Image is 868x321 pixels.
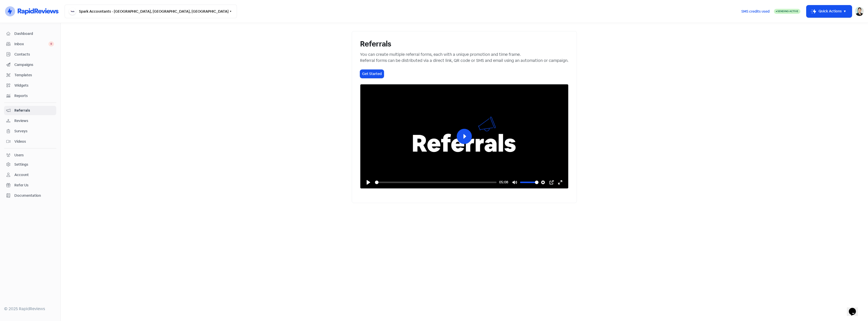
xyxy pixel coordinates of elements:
[14,118,54,124] span: Reviews
[774,8,800,14] a: Sending Active
[737,8,774,14] a: SMS credits used
[4,170,56,180] a: Account
[360,52,568,64] div: You can create multiple referral forms, each with a unique promotion and time frame. Referral for...
[4,29,56,38] a: Dashboard
[457,129,472,144] button: Play
[14,153,24,158] div: Users
[741,9,770,14] span: SMS credits used
[14,52,54,57] span: Contacts
[14,62,54,67] span: Campaigns
[4,60,56,69] a: Campaigns
[375,180,497,185] input: Seek
[14,172,29,178] div: Account
[14,83,54,88] span: Widgets
[65,5,237,18] button: Spark Accountants - [GEOGRAPHIC_DATA], [GEOGRAPHIC_DATA], [GEOGRAPHIC_DATA]
[14,108,54,113] span: Referrals
[4,106,56,115] a: Referrals
[14,93,54,98] span: Reports
[4,70,56,80] a: Templates
[4,91,56,101] a: Reports
[14,162,28,167] div: Settings
[4,151,56,160] a: Users
[777,10,798,13] span: Sending Active
[806,5,852,17] button: Quick Actions
[14,129,54,134] span: Surveys
[855,7,864,16] img: User
[4,181,56,190] a: Refer Us
[14,193,54,198] span: Documentation
[520,180,538,185] input: Volume
[14,183,54,188] span: Refer Us
[48,41,54,46] span: 0
[4,116,56,126] a: Reviews
[4,137,56,146] a: Videos
[4,50,56,59] a: Contacts
[14,72,54,78] span: Templates
[4,306,56,312] div: © 2025 RapidReviews
[4,39,56,49] a: Inbox 0
[499,179,508,185] div: Current time
[847,301,863,316] iframe: chat widget
[4,160,56,169] a: Settings
[360,70,384,78] button: Get Started
[14,31,54,36] span: Dashboard
[4,81,56,90] a: Widgets
[14,139,54,144] span: Videos
[14,41,48,47] span: Inbox
[364,178,372,186] button: Play
[4,127,56,136] a: Surveys
[4,191,56,200] a: Documentation
[360,39,568,48] h1: Referrals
